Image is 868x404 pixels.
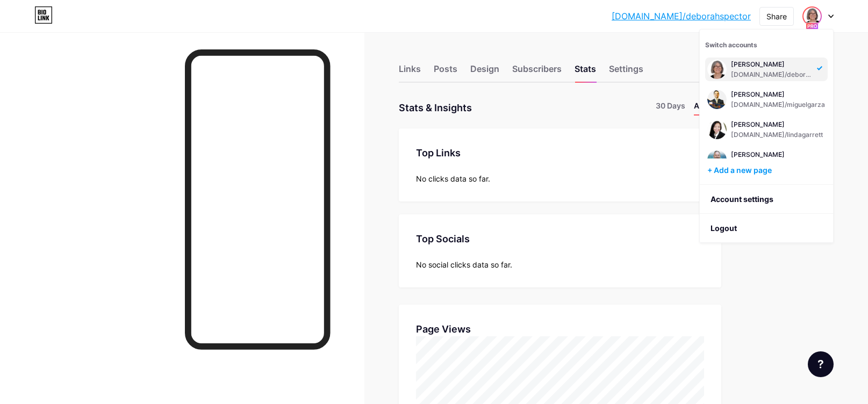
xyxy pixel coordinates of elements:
div: Share [766,11,787,22]
div: [PERSON_NAME] [731,90,825,99]
div: Posts [434,62,457,82]
div: + Add a new page [707,165,828,176]
div: Settings [609,62,643,82]
div: Page Views [416,322,704,336]
div: Design [470,62,499,82]
div: Stats & Insights [399,100,472,116]
li: All time [694,100,721,116]
div: [DOMAIN_NAME]/lindagarrett [731,131,823,139]
div: Subscribers [512,62,562,82]
img: digitalarmours [707,120,727,139]
li: 30 Days [656,100,685,116]
img: digitalarmours [707,90,727,109]
a: Account settings [700,185,833,214]
img: digitalarmours [707,150,727,169]
div: Top Socials [416,232,704,246]
span: Switch accounts [705,41,757,49]
img: digitalarmours [707,60,727,79]
div: [PERSON_NAME] [731,150,816,159]
div: [DOMAIN_NAME]/deborahspector [731,70,814,79]
div: [PERSON_NAME] [731,60,814,69]
div: No social clicks data so far. [416,259,704,270]
div: [PERSON_NAME] [731,120,823,129]
div: Top Links [416,146,704,160]
li: Logout [700,214,833,243]
div: Links [399,62,421,82]
div: Stats [575,62,596,82]
a: [DOMAIN_NAME]/deborahspector [612,10,751,23]
div: No clicks data so far. [416,173,704,184]
div: [DOMAIN_NAME]/miguelgarza [731,100,825,109]
img: digitalarmours [804,8,821,25]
